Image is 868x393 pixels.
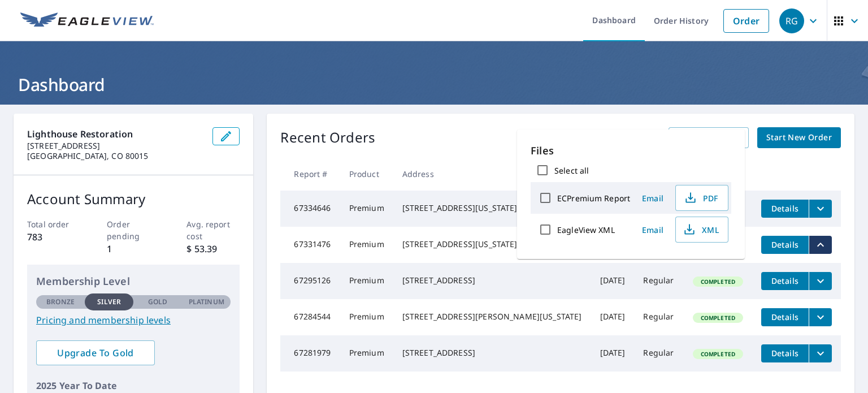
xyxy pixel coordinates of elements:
button: filesDropdownBtn-67331476 [809,236,832,254]
p: 1 [107,242,160,256]
button: filesDropdownBtn-67334646 [809,200,832,218]
span: Upgrade To Gold [45,347,146,359]
span: Completed [694,314,742,322]
button: Email [635,221,671,239]
label: Select all [554,165,589,176]
p: Order pending [107,218,160,242]
p: [STREET_ADDRESS] [27,141,203,151]
h1: Dashboard [14,73,854,96]
td: 67295126 [280,263,340,299]
p: 783 [27,230,80,244]
div: [STREET_ADDRESS][US_STATE] [402,202,582,214]
td: Regular [634,299,683,335]
p: $ 53.39 [186,242,240,256]
td: Premium [340,263,393,299]
td: [DATE] [591,335,635,372]
button: detailsBtn-67284544 [761,308,809,326]
a: Start New Order [757,127,841,148]
td: [DATE] [591,263,635,299]
button: filesDropdownBtn-67295126 [809,272,832,290]
button: filesDropdownBtn-67281979 [809,344,832,362]
span: Email [639,224,666,235]
button: Email [635,189,671,207]
th: Address [393,157,591,191]
a: Order [723,9,769,33]
td: 67334646 [280,191,340,227]
p: Platinum [189,297,224,307]
button: PDF [675,185,728,211]
div: [STREET_ADDRESS][PERSON_NAME][US_STATE] [402,311,582,322]
p: Lighthouse Restoration [27,127,203,141]
td: Premium [340,191,393,227]
p: Bronze [46,297,75,307]
p: Avg. report cost [186,218,240,242]
img: EV Logo [20,12,154,29]
th: Report # [280,157,340,191]
button: detailsBtn-67334646 [761,200,809,218]
td: Regular [634,335,683,372]
div: [STREET_ADDRESS] [402,347,582,359]
button: detailsBtn-67281979 [761,344,809,362]
button: detailsBtn-67295126 [761,272,809,290]
button: detailsBtn-67331476 [761,236,809,254]
span: Completed [694,350,742,358]
div: RG [779,8,804,33]
p: [GEOGRAPHIC_DATA], CO 80015 [27,151,203,161]
span: Details [768,312,802,322]
label: ECPremium Report [557,193,630,204]
p: Files [531,143,731,158]
td: Premium [340,227,393,263]
td: 67281979 [280,335,340,372]
p: Membership Level [36,274,231,289]
p: 2025 Year To Date [36,379,231,392]
td: Premium [340,299,393,335]
a: Pricing and membership levels [36,313,231,327]
span: Details [768,348,802,359]
p: Account Summary [27,189,240,209]
span: Details [768,203,802,214]
td: 67284544 [280,299,340,335]
span: Start New Order [766,131,832,145]
p: Recent Orders [280,127,375,148]
span: Details [768,239,802,250]
th: Product [340,157,393,191]
button: filesDropdownBtn-67284544 [809,308,832,326]
p: Gold [148,297,167,307]
button: XML [675,217,728,243]
span: Completed [694,278,742,286]
label: EagleView XML [557,224,615,235]
td: Regular [634,263,683,299]
div: [STREET_ADDRESS] [402,275,582,286]
td: Premium [340,335,393,372]
div: [STREET_ADDRESS][US_STATE] [402,239,582,250]
p: Total order [27,218,80,230]
a: View All Orders [669,127,749,148]
td: 67331476 [280,227,340,263]
span: XML [683,223,719,236]
span: PDF [683,191,719,205]
a: Upgrade To Gold [36,340,155,365]
p: Silver [97,297,121,307]
span: Details [768,275,802,286]
span: Email [639,193,666,204]
td: [DATE] [591,299,635,335]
